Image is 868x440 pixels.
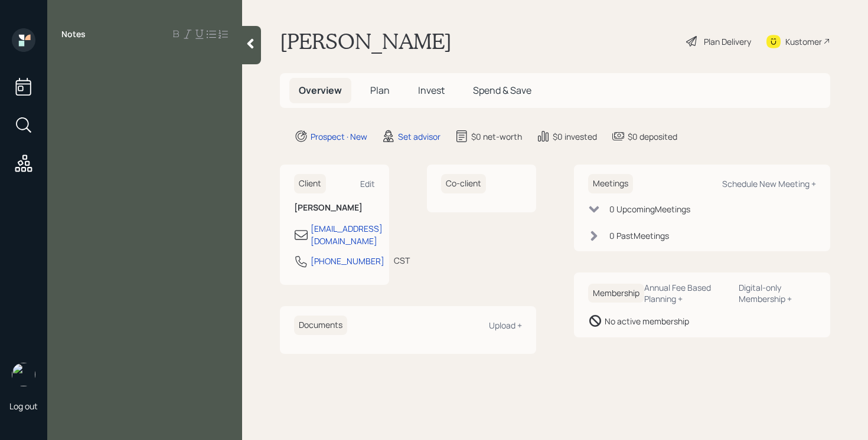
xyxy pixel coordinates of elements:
[311,255,384,267] div: [PHONE_NUMBER]
[299,84,342,97] span: Overview
[785,35,822,48] div: Kustomer
[418,84,445,97] span: Invest
[704,35,751,48] div: Plan Delivery
[609,229,669,242] div: 0 Past Meeting s
[553,130,597,143] div: $0 invested
[9,400,38,412] div: Log out
[588,174,633,193] h6: Meetings
[628,130,677,143] div: $0 deposited
[12,363,35,386] img: retirable_logo.png
[471,130,522,143] div: $0 net-worth
[311,222,383,247] div: [EMAIL_ADDRESS][DOMAIN_NAME]
[588,284,644,303] h6: Membership
[370,84,390,97] span: Plan
[739,282,816,304] div: Digital-only Membership +
[394,254,410,267] div: CST
[294,203,375,213] h6: [PERSON_NAME]
[644,282,729,304] div: Annual Fee Based Planning +
[489,320,522,331] div: Upload +
[473,84,531,97] span: Spend & Save
[722,178,816,189] div: Schedule New Meeting +
[311,130,367,143] div: Prospect · New
[280,28,452,54] h1: [PERSON_NAME]
[360,178,375,189] div: Edit
[61,28,86,40] label: Notes
[294,316,347,335] h6: Documents
[398,130,440,143] div: Set advisor
[294,174,326,193] h6: Client
[441,174,486,193] h6: Co-client
[609,203,690,215] div: 0 Upcoming Meeting s
[605,315,689,327] div: No active membership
